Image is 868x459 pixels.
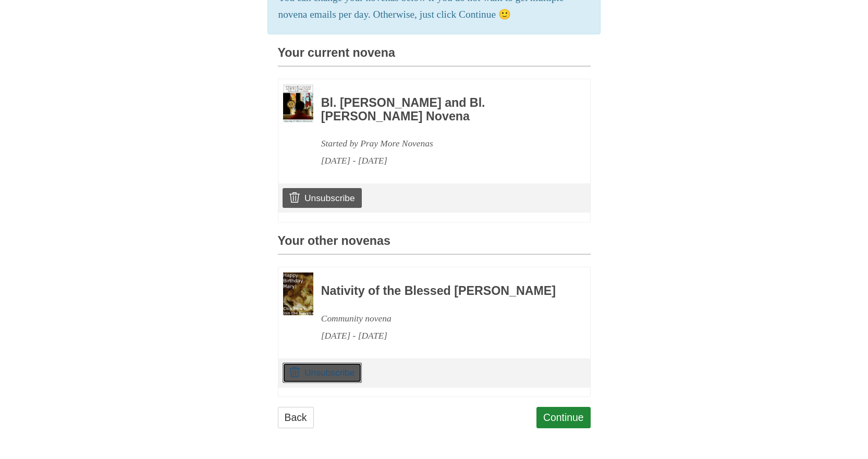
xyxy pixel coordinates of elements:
[321,327,562,344] div: [DATE] - [DATE]
[283,272,313,315] img: Novena image
[283,84,313,122] img: Novena image
[278,46,591,67] h3: Your current novena
[283,188,361,208] a: Unsubscribe
[278,407,314,428] a: Back
[536,407,591,428] a: Continue
[321,310,562,327] div: Community novena
[283,363,361,382] a: Unsubscribe
[278,234,591,255] h3: Your other novenas
[321,284,562,298] h3: Nativity of the Blessed [PERSON_NAME]
[321,152,562,169] div: [DATE] - [DATE]
[321,135,562,152] div: Started by Pray More Novenas
[321,96,562,123] h3: Bl. [PERSON_NAME] and Bl. [PERSON_NAME] Novena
